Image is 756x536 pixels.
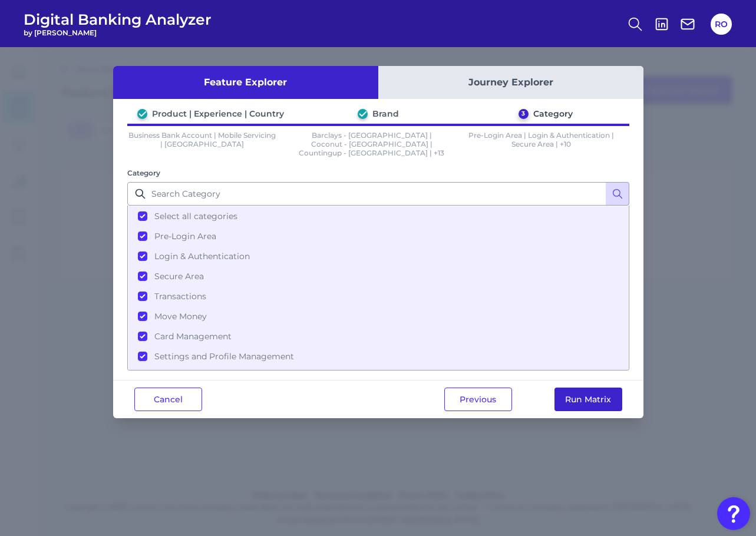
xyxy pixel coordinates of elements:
[128,226,628,246] button: Pre-Login Area
[296,131,447,157] p: Barclays - [GEOGRAPHIC_DATA] | Coconut - [GEOGRAPHIC_DATA] | Countingup - [GEOGRAPHIC_DATA] | +13
[554,388,622,411] button: Run Matrix
[128,306,628,326] button: Move Money
[154,271,204,282] span: Secure Area
[154,291,206,302] span: Transactions
[154,331,232,342] span: Card Management
[128,266,628,286] button: Secure Area
[128,286,628,306] button: Transactions
[128,326,628,346] button: Card Management
[519,109,529,119] div: 3
[154,211,237,221] span: Select all categories
[128,366,628,386] button: User Permissions & Entitlements
[717,497,750,530] button: Open Resource Center
[152,108,284,119] div: Product | Experience | Country
[134,388,202,411] button: Cancel
[444,388,512,411] button: Previous
[154,251,250,262] span: Login & Authentication
[127,182,629,206] input: Search Category
[378,66,643,99] button: Journey Explorer
[128,346,628,366] button: Settings and Profile Management
[154,231,216,241] span: Pre-Login Area
[154,351,294,362] span: Settings and Profile Management
[113,66,378,99] button: Feature Explorer
[127,168,160,177] label: Category
[711,14,732,35] button: RO
[24,28,212,37] span: by [PERSON_NAME]
[466,131,617,157] p: Pre-Login Area | Login & Authentication | Secure Area | +10
[372,108,399,119] div: Brand
[128,246,628,266] button: Login & Authentication
[533,108,573,119] div: Category
[24,11,212,28] span: Digital Banking Analyzer
[127,131,278,157] p: Business Bank Account | Mobile Servicing | [GEOGRAPHIC_DATA]
[154,311,207,322] span: Move Money
[128,206,628,226] button: Select all categories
